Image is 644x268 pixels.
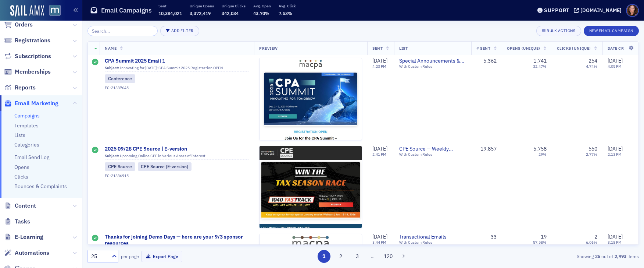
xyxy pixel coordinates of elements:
a: Campaigns [14,112,40,119]
div: 254 [588,58,597,64]
div: CPE Source [105,162,135,170]
a: CPA Summit 2025 Email 1 [105,58,249,64]
div: Sent [92,235,99,242]
div: 57.58% [533,240,547,245]
div: 1,741 [533,58,547,64]
button: New Email Campaign [584,26,639,36]
a: Lists [14,132,25,138]
div: CPE Source (E-version) [138,162,192,170]
div: 29% [539,152,547,157]
div: 25 [91,253,107,260]
div: With Custom Rules [399,240,466,245]
span: [DATE] [372,145,387,152]
a: New Email Campaign [584,27,639,33]
div: 2.77% [586,152,597,157]
div: 33 [476,234,497,240]
div: With Custom Rules [399,64,466,69]
a: Clicks [14,173,28,180]
div: Bulk Actions [547,29,575,33]
h1: Email Campaigns [101,6,152,15]
label: per page [121,253,139,260]
a: Email Send Log [14,154,49,161]
a: 2025 09/28 CPE Source | E-version [105,146,249,152]
span: [DATE] [608,57,623,64]
p: Unique Opens [190,3,214,8]
a: Opens [14,164,29,170]
span: Subject: [105,154,119,158]
a: Tasks [4,218,30,226]
div: Showing out of items [460,253,639,260]
a: Bounces & Complaints [14,183,67,190]
span: [DATE] [372,57,387,64]
div: EC-21336915 [105,173,249,178]
span: E-Learning [15,233,43,241]
a: E-Learning [4,233,43,241]
span: Email Marketing [15,99,58,107]
div: Sent [92,147,99,154]
span: Clicks (Unique) [557,46,591,51]
a: Memberships [4,68,51,76]
a: Reports [4,84,36,92]
input: Search… [87,26,158,36]
span: Opens (Unique) [507,46,540,51]
div: Support [544,7,569,14]
a: Thanks for joining Demo Days — here are your 9/3 sponsor resources [105,234,249,247]
button: 2 [334,250,347,263]
a: View Homepage [44,5,61,17]
span: Orders [15,21,33,29]
a: Transactional Emails [399,234,466,240]
span: Automations [15,249,49,257]
span: [DATE] [608,145,623,152]
div: 5,362 [476,58,497,64]
div: 550 [588,146,597,152]
p: Avg. Click [279,3,296,8]
time: 4:23 PM [372,64,386,69]
a: Subscriptions [4,52,51,60]
img: SailAMX [10,5,44,17]
div: 32.47% [533,64,547,69]
a: Special Announcements & Special Event Invitations [399,58,466,64]
div: 5,758 [533,146,547,152]
button: Bulk Actions [536,26,581,36]
a: CPE Source — Weekly Upcoming CPE Course List [399,146,466,152]
a: Email Marketing [4,99,58,107]
button: 3 [351,250,364,263]
a: Content [4,202,36,210]
span: Subscriptions [15,52,51,60]
time: 3:18 PM [608,240,622,245]
span: 43.70% [253,10,269,16]
span: … [368,253,378,260]
span: Preview [259,46,278,51]
span: Tasks [15,218,30,226]
div: Innovating for [DATE]: CPA Summit 2025 Registration OPEN [105,66,249,72]
span: Subject: [105,66,119,70]
strong: 25 [594,253,601,260]
time: 2:13 PM [608,152,622,157]
p: Unique Clicks [222,3,246,8]
div: 19,857 [476,146,497,152]
button: Export Page [142,251,182,262]
div: 2 [594,234,597,240]
time: 4:05 PM [608,64,622,69]
a: Orders [4,21,33,29]
span: 7.53% [279,10,292,16]
span: List [399,46,408,51]
div: [DOMAIN_NAME] [580,7,622,14]
span: 10,384,021 [158,10,182,16]
span: Content [15,202,36,210]
a: Categories [14,141,39,148]
span: Reports [15,84,36,92]
strong: 2,993 [613,253,627,260]
div: EC-21337645 [105,85,249,90]
div: 19 [541,234,547,240]
p: Sent [158,3,182,8]
a: Automations [4,249,49,257]
span: 3,372,419 [190,10,211,16]
span: [DATE] [372,233,387,240]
